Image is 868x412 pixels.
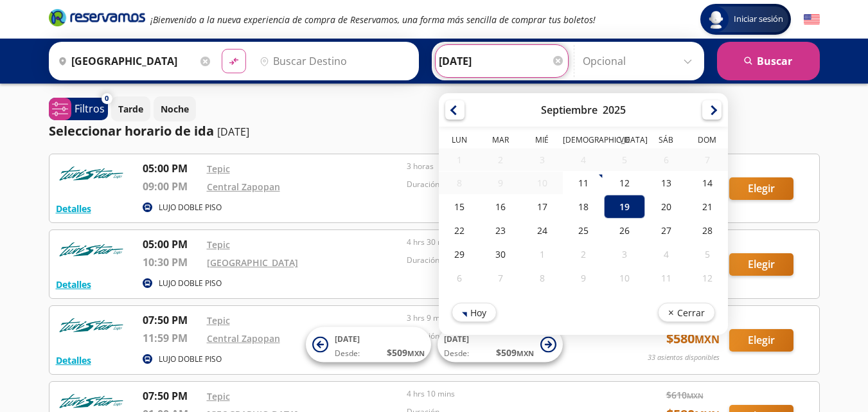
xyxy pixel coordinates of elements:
a: Tepic [207,163,230,175]
div: 12-Sep-25 [604,171,645,195]
p: Duración [407,179,601,190]
a: Tepic [207,238,230,251]
p: 4 hrs 10 mins [407,388,601,400]
p: Filtros [75,101,105,116]
div: 10-Oct-25 [604,266,645,290]
div: 12-Oct-25 [686,266,727,290]
span: [DATE] [335,334,360,345]
div: 30-Sep-25 [480,242,521,266]
div: 25-Sep-25 [562,219,603,242]
div: 06-Oct-25 [439,266,480,290]
button: Detalles [56,202,91,215]
div: 02-Sep-25 [480,148,521,171]
th: Miércoles [521,134,562,148]
button: Elegir [729,253,793,276]
div: 07-Sep-25 [686,148,727,171]
div: 22-Sep-25 [439,219,480,242]
div: 05-Oct-25 [686,242,727,266]
img: RESERVAMOS [56,161,127,186]
input: Elegir Fecha [439,45,565,77]
div: 04-Oct-25 [645,242,686,266]
p: Tarde [118,102,143,116]
p: 07:50 PM [143,312,200,328]
div: 03-Sep-25 [521,148,562,171]
div: 20-Sep-25 [645,195,686,219]
a: Central Zapopan [207,332,280,345]
div: 26-Sep-25 [604,219,645,242]
div: 02-Oct-25 [562,242,603,266]
div: 09-Sep-25 [480,172,521,194]
div: 15-Sep-25 [439,195,480,219]
div: 27-Sep-25 [645,219,686,242]
span: 0 [105,93,109,104]
p: LUJO DOBLE PISO [159,354,222,365]
button: [DATE]Desde:$509MXN [306,327,431,363]
em: ¡Bienvenido a la nueva experiencia de compra de Reservamos, una forma más sencilla de comprar tus... [150,13,596,26]
p: Noche [161,102,189,116]
div: 11-Oct-25 [645,266,686,290]
button: Buscar [717,42,820,80]
a: Tepic [207,314,230,327]
div: Septiembre [541,103,598,117]
div: 24-Sep-25 [521,219,562,242]
span: $ 509 [496,346,534,359]
p: Duración [407,255,601,266]
small: MXN [687,391,704,400]
div: 13-Sep-25 [645,171,686,195]
div: 29-Sep-25 [439,242,480,266]
th: Lunes [439,134,480,148]
input: Opcional [583,45,698,77]
small: MXN [517,348,534,358]
div: 23-Sep-25 [480,219,521,242]
p: 3 hrs 9 mins [407,312,601,324]
p: 10:30 PM [143,255,200,270]
div: 28-Sep-25 [686,219,727,242]
button: Elegir [729,177,793,200]
button: Elegir [729,329,793,352]
a: [GEOGRAPHIC_DATA] [207,256,298,269]
img: RESERVAMOS [56,312,127,338]
a: Tepic [207,390,230,402]
div: 18-Sep-25 [562,195,603,219]
p: 3 horas [407,161,601,172]
div: 11-Sep-25 [562,171,603,195]
div: 16-Sep-25 [480,195,521,219]
img: RESERVAMOS [56,237,127,262]
th: Sábado [645,134,686,148]
small: MXN [695,332,720,346]
div: 19-Sep-25 [604,195,645,219]
span: [DATE] [444,334,469,345]
p: 05:00 PM [143,237,200,252]
div: 14-Sep-25 [686,171,727,195]
span: Desde: [444,348,469,359]
span: $ 509 [387,346,425,359]
input: Buscar Origen [53,45,197,77]
div: 10-Sep-25 [521,172,562,194]
div: 04-Sep-25 [562,148,603,171]
button: 0Filtros [49,98,108,120]
p: 05:00 PM [143,161,200,176]
div: 08-Oct-25 [521,266,562,290]
button: Tarde [111,96,150,121]
div: 21-Sep-25 [686,195,727,219]
a: Central Zapopan [207,181,280,193]
p: 4 hrs 30 mins [407,237,601,248]
th: Viernes [604,134,645,148]
th: Domingo [686,134,727,148]
button: Detalles [56,354,91,367]
a: Brand Logo [49,8,145,31]
div: 09-Oct-25 [562,266,603,290]
div: 08-Sep-25 [439,172,480,194]
button: Hoy [452,303,497,322]
div: 17-Sep-25 [521,195,562,219]
div: 07-Oct-25 [480,266,521,290]
p: Seleccionar horario de ida [49,121,214,141]
p: 11:59 PM [143,330,200,346]
span: $ 580 [666,329,720,348]
button: [DATE]Desde:$509MXN [438,327,563,363]
div: 03-Oct-25 [604,242,645,266]
th: Martes [480,134,521,148]
div: 05-Sep-25 [604,148,645,171]
span: $ 610 [666,388,704,402]
p: LUJO DOBLE PISO [159,202,222,213]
